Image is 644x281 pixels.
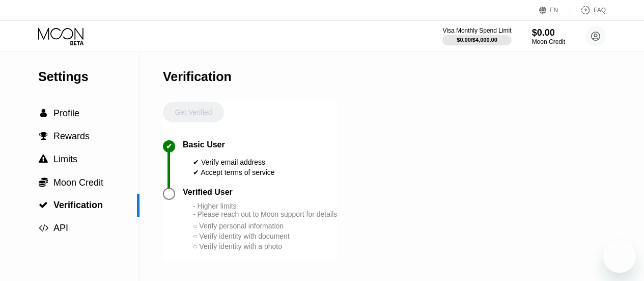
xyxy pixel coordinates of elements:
[570,5,606,15] div: FAQ
[539,5,570,15] div: EN
[38,200,48,210] div: 
[39,223,48,233] span: 
[53,154,77,164] span: Limits
[532,28,565,45] div: $0.00Moon Credit
[550,7,558,14] div: EN
[193,232,337,240] div: ○ Verify identity with document
[38,223,48,233] div: 
[532,28,565,38] div: $0.00
[39,132,48,141] span: 
[163,69,232,84] div: Verification
[53,223,68,233] span: API
[532,38,565,45] div: Moon Credit
[39,155,48,164] span: 
[193,242,337,250] div: ○ Verify identity with a photo
[183,140,225,149] div: Basic User
[53,108,79,118] span: Profile
[603,240,636,273] iframe: Button to launch messaging window
[53,177,103,188] span: Moon Credit
[193,222,337,230] div: ○ Verify personal information
[193,168,275,176] div: ✔ Accept terms of service
[53,200,103,210] span: Verification
[39,200,48,210] span: 
[39,177,48,187] span: 
[183,188,233,197] div: Verified User
[193,202,337,218] div: - Higher limits - Please reach out to Moon support for details
[38,109,48,118] div: 
[166,142,172,150] div: ✔
[38,177,48,187] div: 
[38,155,48,164] div: 
[53,131,90,141] span: Rewards
[193,158,275,166] div: ✔ Verify email address
[442,27,511,34] div: Visa Monthly Spend Limit
[594,7,606,14] div: FAQ
[442,27,511,45] div: Visa Monthly Spend Limit$0.00/$4,000.00
[40,109,47,118] span: 
[38,132,48,141] div: 
[38,69,139,84] div: Settings
[457,37,497,43] div: $0.00 / $4,000.00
